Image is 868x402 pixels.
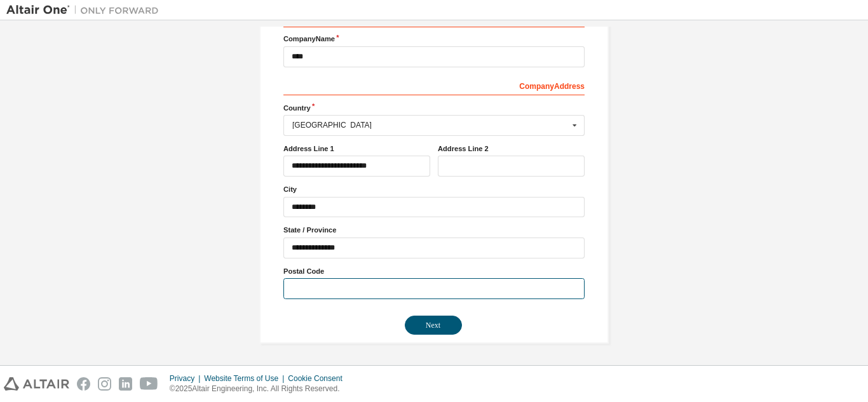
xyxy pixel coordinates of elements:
[98,377,111,391] img: instagram.svg
[140,377,158,391] img: youtube.svg
[119,377,132,391] img: linkedin.svg
[170,373,204,384] div: Privacy
[438,144,585,154] label: Address Line 2
[4,377,69,391] img: altair_logo.svg
[283,34,585,44] label: Company Name
[170,384,350,394] p: © 2025 Altair Engineering, Inc. All Rights Reserved.
[283,225,585,235] label: State / Province
[204,373,288,384] div: Website Terms of Use
[6,4,165,17] img: Altair One
[283,266,585,276] label: Postal Code
[288,373,349,384] div: Cookie Consent
[77,377,90,391] img: facebook.svg
[283,103,585,113] label: Country
[283,184,585,194] label: City
[292,121,569,129] div: [GEOGRAPHIC_DATA]
[283,144,430,154] label: Address Line 1
[405,316,462,335] button: Next
[283,75,585,95] div: Company Address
